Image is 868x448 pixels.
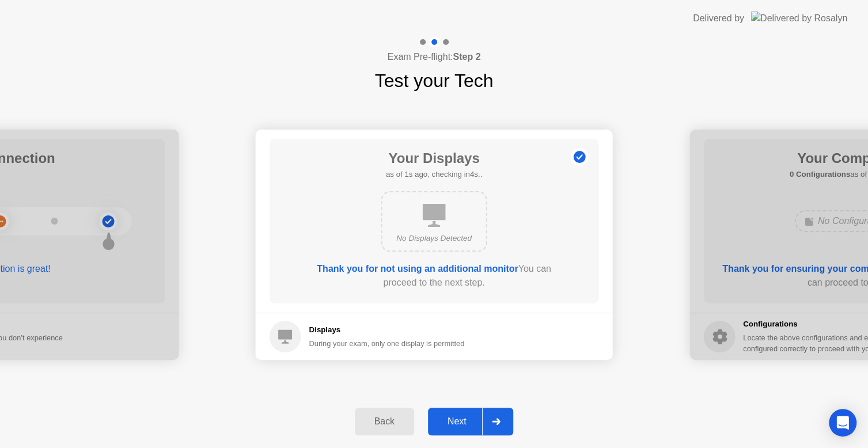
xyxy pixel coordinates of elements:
div: Delivered by [693,12,744,25]
div: No Displays Detected [392,233,477,244]
img: Delivered by Rosalyn [751,12,847,25]
button: Next [428,408,514,435]
div: Next [431,416,483,427]
h5: as of 1s ago, checking in4s.. [386,169,482,180]
h5: Displays [309,324,465,336]
div: Back [358,416,411,427]
div: During your exam, only one display is permitted [309,338,465,349]
b: Thank you for not using an additional monitor [317,264,518,274]
h1: Test your Tech [375,67,494,94]
h1: Your Displays [386,148,482,169]
h4: Exam Pre-flight: [388,50,481,64]
div: You can proceed to the next step. [302,262,566,290]
b: Step 2 [453,52,480,62]
button: Back [355,408,414,435]
div: Open Intercom Messenger [829,409,856,436]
